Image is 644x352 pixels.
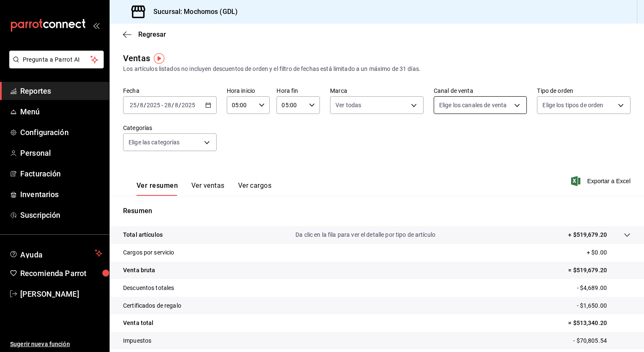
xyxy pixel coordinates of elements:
div: Pestañas de navegación [137,181,271,196]
p: Certificados de regalo [123,301,181,310]
span: Elige las categorías [129,138,180,146]
a: Pregunta a Parrot AI [6,61,104,70]
input: -- [164,102,172,108]
p: - $70,805.54 [573,336,631,345]
font: [PERSON_NAME] [20,290,79,298]
font: Exportar a Excel [587,178,631,184]
span: Ver todas [335,101,361,109]
input: ---- [146,102,161,108]
font: Ver resumen [137,181,178,190]
p: - $1,650.00 [577,301,631,310]
button: Ver ventas [191,181,225,196]
label: Fecha [123,88,217,94]
img: Marcador de información sobre herramientas [154,53,164,64]
font: Recomienda Parrot [20,269,86,278]
p: Venta bruta [123,266,155,275]
p: = $519,679.20 [568,266,631,275]
button: Regresar [123,30,166,38]
p: Cargos por servicio [123,248,174,257]
p: Descuentos totales [123,284,174,292]
span: / [172,102,174,108]
input: -- [129,102,137,108]
font: Configuración [20,128,69,137]
font: Suscripción [20,211,60,219]
button: Pregunta a Parrot AI [9,51,104,68]
button: open_drawer_menu [93,22,99,29]
font: Inventarios [20,190,59,199]
span: - [161,102,163,108]
span: Regresar [138,30,166,38]
p: + $519,679.20 [568,230,607,239]
span: Elige los canales de venta [439,101,507,109]
font: Sugerir nueva función [10,341,70,347]
div: Los artículos listados no incluyen descuentos de orden y el filtro de fechas está limitado a un m... [123,65,631,73]
h3: Sucursal: Mochomos (GDL) [147,7,238,17]
font: Menú [20,107,40,116]
input: ---- [181,102,196,108]
font: Personal [20,149,51,157]
p: Impuestos [123,336,151,345]
button: Ver cargos [238,181,272,196]
label: Tipo de orden [537,88,631,94]
p: Da clic en la fila para ver el detalle por tipo de artículo [295,230,435,239]
span: Elige los tipos de orden [542,101,603,109]
label: Hora inicio [227,88,270,94]
p: - $4,689.00 [577,284,631,292]
font: Reportes [20,87,51,95]
p: + $0.00 [587,248,631,257]
span: Ayuda [20,248,91,258]
p: Resumen [123,206,631,216]
label: Categorías [123,125,217,131]
label: Canal de venta [434,88,527,94]
span: / [179,102,181,108]
input: -- [140,102,144,108]
span: / [137,102,140,108]
font: Facturación [20,169,61,178]
p: = $513,340.20 [568,319,631,328]
p: Total artículos [123,230,163,239]
p: Venta total [123,319,153,328]
input: -- [174,102,179,108]
span: / [144,102,146,108]
div: Ventas [123,52,150,65]
label: Hora fin [276,88,320,94]
button: Exportar a Excel [573,176,631,186]
span: Pregunta a Parrot AI [23,55,91,64]
label: Marca [330,88,424,94]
